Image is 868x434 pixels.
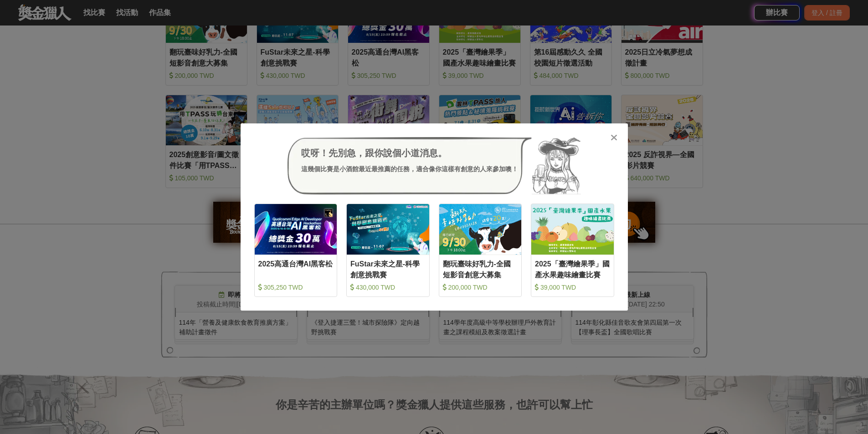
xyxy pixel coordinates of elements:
[301,164,518,174] div: 這幾個比賽是小酒館最近最推薦的任務，適合像你這樣有創意的人來參加噢！
[439,204,522,255] img: Cover Image
[350,283,426,292] div: 430,000 TWD
[443,259,518,279] div: 翻玩臺味好乳力-全國短影音創意大募集
[258,259,334,279] div: 2025高通台灣AI黑客松
[535,283,610,292] div: 39,000 TWD
[443,283,518,292] div: 200,000 TWD
[255,204,337,255] img: Cover Image
[532,137,581,194] img: Avatar
[531,204,614,297] a: Cover Image2025「臺灣繪果季」國產水果趣味繪畫比賽 39,000 TWD
[535,259,610,279] div: 2025「臺灣繪果季」國產水果趣味繪畫比賽
[346,204,430,297] a: Cover ImageFuStar未來之星-科學創意挑戰賽 430,000 TWD
[254,204,338,297] a: Cover Image2025高通台灣AI黑客松 305,250 TWD
[347,204,429,255] img: Cover Image
[531,204,614,255] img: Cover Image
[301,146,518,160] div: 哎呀！先別急，跟你說個小道消息。
[258,283,334,292] div: 305,250 TWD
[350,259,426,279] div: FuStar未來之星-科學創意挑戰賽
[439,204,522,297] a: Cover Image翻玩臺味好乳力-全國短影音創意大募集 200,000 TWD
